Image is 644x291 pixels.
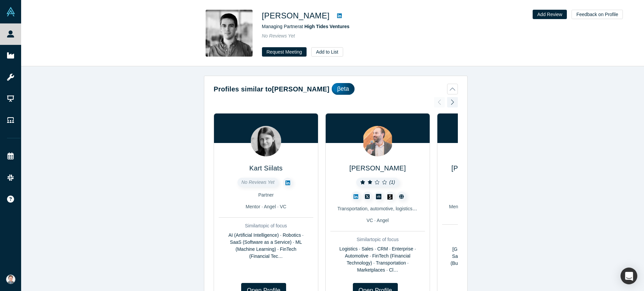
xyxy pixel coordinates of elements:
div: βeta [332,83,354,95]
i: ( 1 ) [389,179,395,185]
h1: [PERSON_NAME] [262,10,330,22]
a: High Tides Ventures [304,24,349,29]
button: Add to List [311,47,343,57]
div: AI (Artificial Intelligence) · Robotics · SaaS (Software as a Service) · ML (Machine Learning) · ... [219,232,313,260]
div: VC · Angel [330,217,425,224]
a: Kart Siilats [249,164,282,172]
div: Mentor · Angel · Lecturer · Freelancer / Consultant · VC [442,203,537,217]
div: Similar topic of focus [219,222,313,229]
a: [PERSON_NAME] Ph.D. [451,164,527,172]
div: AI (Artificial Intelligence) · [GEOGRAPHIC_DATA] · Logistics · SaaS (Software as a Service) · B2B... [442,239,537,267]
span: Partner [258,192,274,198]
span: Managing Partner at [262,24,350,29]
button: Profiles similar to[PERSON_NAME]βeta [214,83,458,95]
span: No Reviews Yet [241,179,275,185]
span: No Reviews Yet [262,33,295,39]
button: Feedback on Profile [572,10,623,19]
div: Similar topic of focus [330,236,425,243]
a: [PERSON_NAME] [350,164,406,172]
img: Alchemist Vault Logo [6,7,15,16]
img: Kart Siilats's Profile Image [251,126,281,156]
div: Mentor · Angel · VC [219,203,313,210]
button: Add Review [533,10,567,19]
button: Request Meeting [262,47,307,57]
img: Daniel Hoffer's Profile Image [362,126,393,156]
img: Giuseppe Folonari's Profile Image [206,10,253,57]
div: Logistics · Sales · CRM · Enterprise · Automotive · FinTech (Financial Technology) · Transportati... [330,245,425,274]
span: Transportation, automotive, logistics, and ecosystem around "things with wheels" [337,206,505,211]
img: Andres Valdivieso's Account [6,275,15,284]
h2: Profiles similar to [PERSON_NAME] [214,84,329,94]
div: Similar topic of focus [442,229,537,236]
